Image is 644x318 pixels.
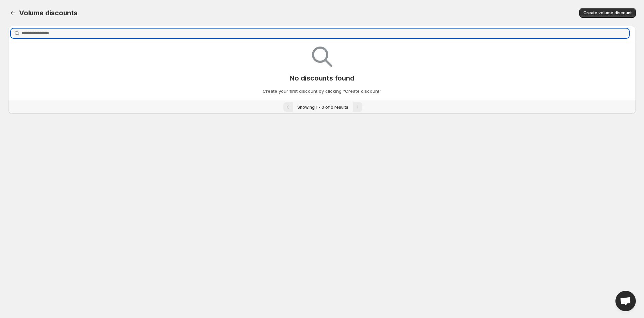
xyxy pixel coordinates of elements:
[290,74,354,82] p: No discounts found
[263,88,381,94] p: Create your first discount by clicking "Create discount"
[8,8,18,18] button: Back to dashboard
[8,100,636,114] nav: Pagination
[615,291,636,311] div: Open chat
[312,47,332,67] img: Empty search results
[579,8,636,18] button: Create volume discount
[297,105,348,110] span: Showing 1 - 0 of 0 results
[583,10,632,16] span: Create volume discount
[19,9,78,17] span: Volume discounts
